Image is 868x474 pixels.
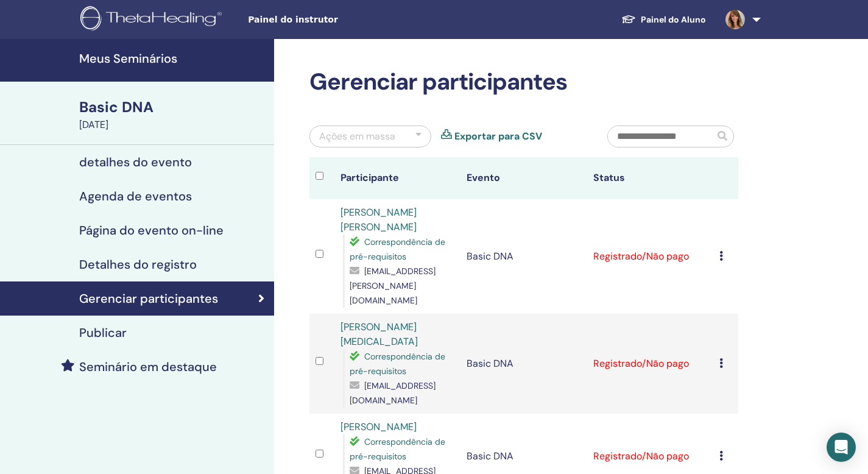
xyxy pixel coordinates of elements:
[460,199,587,314] td: Basic DNA
[621,14,636,24] img: graduation-cap-white.svg
[80,6,226,34] img: logo.png
[72,97,274,132] a: Basic DNA[DATE]
[725,10,745,29] img: default.jpg
[340,320,418,348] a: [PERSON_NAME][MEDICAL_DATA]
[79,97,267,118] div: Basic DNA
[79,155,192,169] h4: detalhes do evento
[248,13,431,26] span: Painel do instrutor
[612,9,716,31] a: Painel do Aluno
[460,314,587,414] td: Basic DNA
[827,433,856,462] div: Open Intercom Messenger
[79,223,224,238] h4: Página do evento on-line
[79,325,127,340] h4: Publicar
[350,436,445,462] span: Correspondência de pré-requisitos
[340,420,417,433] a: [PERSON_NAME]
[350,351,445,377] span: Correspondência de pré-requisitos
[350,266,436,306] span: [EMAIL_ADDRESS][PERSON_NAME][DOMAIN_NAME]
[460,157,587,199] th: Evento
[79,189,192,203] h4: Agenda de eventos
[79,51,267,66] h4: Meus Seminários
[309,68,738,96] h2: Gerenciar participantes
[319,129,395,144] div: Ações em massa
[79,359,217,374] h4: Seminário em destaque
[350,380,436,406] span: [EMAIL_ADDRESS][DOMAIN_NAME]
[334,157,460,199] th: Participante
[340,206,417,233] a: [PERSON_NAME] [PERSON_NAME]
[454,129,542,144] a: Exportar para CSV
[350,236,445,262] span: Correspondência de pré-requisitos
[79,257,197,272] h4: Detalhes do registro
[79,118,267,132] div: [DATE]
[587,157,713,199] th: Status
[79,291,218,306] h4: Gerenciar participantes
